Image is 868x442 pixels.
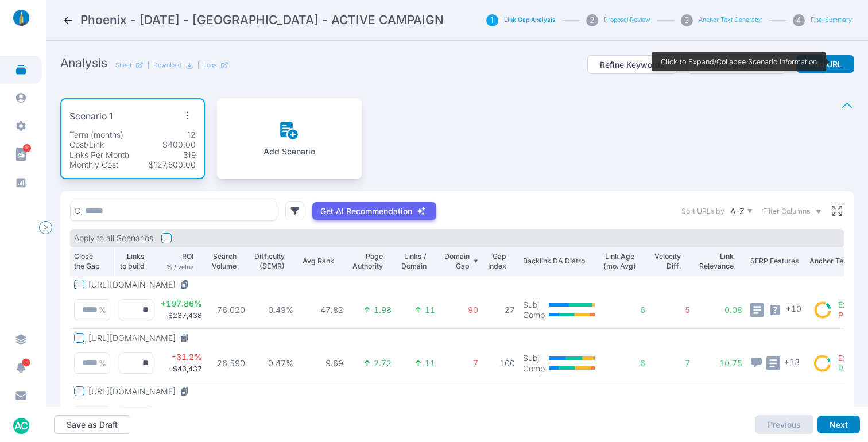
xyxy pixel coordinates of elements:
[253,358,294,369] p: 0.47%
[661,57,817,67] p: Click to Expand/Collapse Scenario Information
[523,406,545,417] p: Subj
[197,61,228,69] div: |
[523,353,545,363] p: Subj
[681,206,724,216] label: Sort URLs by
[817,416,860,434] button: Next
[9,10,33,26] img: linklaunch_small.2ae18699.png
[793,14,805,26] div: 4
[681,14,693,26] div: 3
[54,415,130,435] button: Save as Draft
[69,130,123,140] p: Term (months)
[698,251,734,272] p: Link Relevance
[210,305,245,315] p: 76,020
[653,305,690,315] p: 5
[374,305,392,315] p: 1.98
[203,61,216,69] p: Logs
[604,16,650,24] button: Proposal Review
[523,310,545,320] p: Comp
[182,251,193,262] p: ROI
[486,14,498,26] div: 1
[187,130,196,140] p: 12
[730,206,745,216] p: A-Z
[698,358,743,369] p: 10.75
[23,144,31,152] span: 60
[425,358,435,369] p: 11
[253,251,285,272] p: Difficulty (SEMR)
[374,358,392,369] p: 2.72
[603,305,646,315] p: 6
[698,305,743,315] p: 0.08
[443,358,479,369] p: 7
[153,61,181,69] p: Download
[784,356,800,367] span: + 13
[88,386,194,397] button: [URL][DOMAIN_NAME]
[653,358,690,369] p: 7
[728,204,755,218] button: A-Z
[149,160,196,170] p: $127,600.00
[183,150,196,160] p: 319
[443,251,470,272] p: Domain Gap
[210,358,245,369] p: 26,590
[115,61,131,69] p: Sheet
[69,150,129,160] p: Links Per Month
[301,358,343,369] p: 9.69
[603,251,637,272] p: Link Age (mo. Avg)
[351,251,383,272] p: Page Authority
[168,364,202,374] p: -$43,437
[69,110,113,124] p: Scenario 1
[171,352,202,362] p: - 31.2 %
[486,251,506,272] p: Gap Index
[425,305,435,315] p: 11
[60,55,107,71] h2: Analysis
[312,202,436,220] button: Get AI Recommendation
[523,363,545,374] p: Comp
[301,305,343,315] p: 47.82
[587,55,677,75] button: Refine Keywords
[210,251,237,272] p: Search Volume
[786,303,801,314] span: + 10
[443,305,479,315] p: 90
[523,300,545,310] p: Subj
[74,251,102,272] p: Close the Gap
[161,298,202,309] p: + 197.86 %
[504,16,556,24] button: Link Gap Analysis
[263,146,315,157] p: Add Scenario
[162,139,196,150] p: $400.00
[750,256,801,266] p: SERP Features
[99,358,106,369] p: %
[699,16,762,24] button: Anchor Text Generator
[80,12,444,28] h2: Phoenix - Aug 2025 - Phoenix - ACTIVE CAMPAIGN
[486,305,515,315] p: 27
[263,121,315,157] button: Add Scenario
[755,415,813,435] button: Previous
[400,251,427,272] p: Links / Domain
[603,358,646,369] p: 6
[69,160,118,170] p: Monthly Cost
[653,251,681,272] p: Velocity Diff.
[115,61,149,69] a: Sheet|
[99,305,106,315] p: %
[320,206,412,216] p: Get AI Recommendation
[88,333,194,343] button: [URL][DOMAIN_NAME]
[166,263,193,272] p: % / value
[253,305,294,315] p: 0.49%
[301,256,334,266] p: Avg Rank
[763,206,822,216] button: Filter Columns
[118,251,145,272] p: Links to build
[168,311,202,321] p: $237,438
[586,14,598,26] div: 2
[88,280,194,290] button: [URL][DOMAIN_NAME]
[486,358,515,369] p: 100
[69,139,104,150] p: Cost/Link
[763,206,810,216] span: Filter Columns
[74,233,153,243] p: Apply to all Scenarios
[161,405,202,416] p: + 142.44 %
[811,16,852,24] button: Final Summary
[523,256,595,266] p: Backlink DA Distro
